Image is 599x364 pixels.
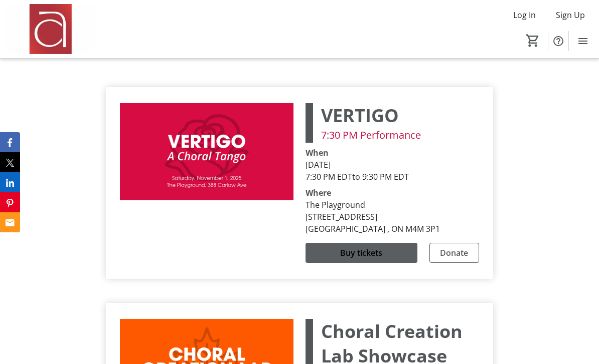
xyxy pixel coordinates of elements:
[556,9,585,21] span: Sign Up
[524,32,542,50] button: Cart
[429,243,479,263] button: Donate
[548,7,593,23] button: Sign Up
[306,243,417,263] button: Buy tickets
[340,247,382,259] span: Buy tickets
[440,247,468,259] span: Donate
[6,4,95,54] img: Amadeus Choir of Greater Toronto 's Logo
[548,31,568,51] button: Help
[573,31,593,51] button: Menu
[513,9,536,21] span: Log In
[505,7,544,23] button: Log In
